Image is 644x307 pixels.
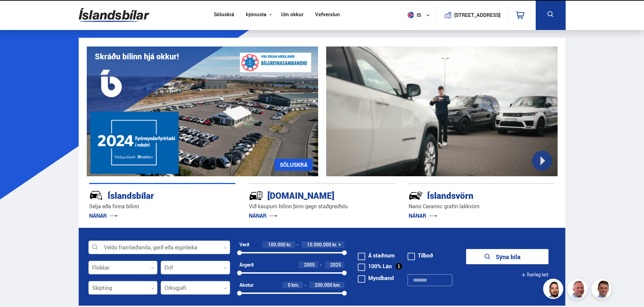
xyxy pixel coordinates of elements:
span: 100.000 [268,241,286,248]
a: SÖLUSKRÁ [274,159,313,171]
h1: Skráðu bílinn hjá okkur! [95,52,179,61]
a: [STREET_ADDRESS] [439,5,504,25]
div: Íslandsvörn [409,189,531,201]
p: Nano Ceramic grafín lakkvörn [409,203,555,210]
span: 0 [288,282,291,288]
div: Verð [239,242,249,247]
img: tr5P-W3DuiFaO7aO.svg [249,188,263,203]
span: km. [292,282,299,288]
label: Tilboð [408,253,433,258]
p: Selja eða finna bílinn [89,203,235,210]
span: + [338,242,341,247]
img: JRvxyua_JYH6wB4c.svg [89,188,103,203]
span: 2025 [330,262,341,268]
button: Þjónusta [246,11,266,18]
a: Vefverslun [315,11,340,19]
label: Myndband [358,275,394,281]
img: eKx6w-_Home_640_.png [87,47,318,176]
span: 10.000.000 [307,241,331,248]
span: is [405,12,422,18]
span: km. [333,282,341,288]
span: 200.000 [315,282,332,288]
span: kr. [332,242,337,247]
a: NÁNAR [409,212,437,219]
span: 2005 [304,262,315,268]
img: nhp88E3Fdnt1Opn2.png [544,280,564,300]
div: Akstur [239,282,254,288]
div: Árgerð [239,262,254,268]
a: Söluskrá [214,11,234,19]
div: [DOMAIN_NAME] [249,189,371,201]
img: FbJEzSuNWCJXmdc-.webp [593,280,613,300]
img: svg+xml;base64,PHN2ZyB4bWxucz0iaHR0cDovL3d3dy53My5vcmcvMjAwMC9zdmciIHdpZHRoPSI1MTIiIGhlaWdodD0iNT... [408,12,414,18]
label: Á staðnum [358,253,395,258]
p: Við kaupum bílinn þinn gegn staðgreiðslu [249,203,395,210]
a: Um okkur [281,11,303,19]
button: Sýna bíla [466,249,548,264]
div: Íslandsbílar [89,189,212,201]
a: NÁNAR [249,212,277,219]
img: -Svtn6bYgwAsiwNX.svg [409,188,423,203]
img: G0Ugv5HjCgRt.svg [79,4,149,26]
span: kr. [287,242,292,247]
button: is [405,5,435,25]
label: 100% Lán [358,264,392,269]
button: Ítarleg leit [521,267,548,282]
img: siFngHWaQ9KaOqBr.png [568,280,589,300]
button: [STREET_ADDRESS] [457,12,498,18]
a: NÁNAR [89,212,118,219]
